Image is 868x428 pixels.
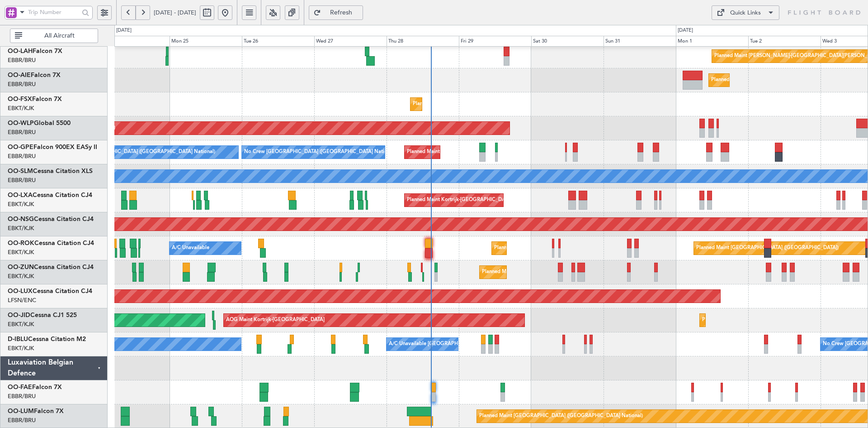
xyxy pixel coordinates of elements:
div: Tue 2 [748,36,821,47]
div: A/C Unavailable [172,241,209,255]
div: Wed 27 [314,36,387,47]
div: Planned Maint Kortrijk-[GEOGRAPHIC_DATA] [482,265,587,279]
span: OO-GPE [8,144,33,150]
div: Mon 1 [676,36,748,47]
div: No Crew [GEOGRAPHIC_DATA] ([GEOGRAPHIC_DATA] National) [244,145,396,159]
a: LFSN/ENC [8,296,36,304]
a: OO-LUXCessna Citation CJ4 [8,288,92,294]
div: Quick Links [730,9,761,18]
span: D-IBLU [8,336,28,342]
div: Mon 25 [170,36,242,47]
a: EBBR/BRU [8,128,36,136]
span: OO-FSX [8,96,32,102]
span: OO-JID [8,312,30,318]
span: OO-FAE [8,384,32,390]
a: OO-SLMCessna Citation XLS [8,168,93,174]
input: Trip Number [28,5,79,19]
a: OO-ZUNCessna Citation CJ4 [8,264,94,270]
span: OO-ZUN [8,264,34,270]
a: OO-JIDCessna CJ1 525 [8,312,77,318]
div: Sat 30 [531,36,604,47]
div: A/C Unavailable [GEOGRAPHIC_DATA]-[GEOGRAPHIC_DATA] [389,337,533,351]
a: OO-LUMFalcon 7X [8,408,64,414]
span: OO-LXA [8,192,33,198]
a: EBKT/KJK [8,272,34,280]
a: OO-NSGCessna Citation CJ4 [8,216,94,222]
span: OO-AIE [8,72,31,78]
a: OO-WLPGlobal 5500 [8,120,71,126]
a: EBBR/BRU [8,392,36,400]
a: EBKT/KJK [8,248,34,256]
a: EBKT/KJK [8,104,34,112]
div: Planned Maint [GEOGRAPHIC_DATA] ([GEOGRAPHIC_DATA] National) [479,409,643,423]
div: Planned Maint [GEOGRAPHIC_DATA] ([GEOGRAPHIC_DATA]) [711,73,854,87]
a: EBKT/KJK [8,320,34,328]
span: Refresh [323,10,360,16]
div: AOG Maint Kortrijk-[GEOGRAPHIC_DATA] [226,313,325,327]
a: D-IBLUCessna Citation M2 [8,336,86,342]
div: Planned Maint [GEOGRAPHIC_DATA] ([GEOGRAPHIC_DATA] National) [407,145,571,159]
div: Planned Maint Kortrijk-[GEOGRAPHIC_DATA] [407,193,512,207]
span: OO-LUX [8,288,33,294]
button: Quick Links [712,5,779,20]
div: Thu 28 [387,36,459,47]
button: Refresh [309,5,363,20]
span: [DATE] - [DATE] [154,9,196,17]
span: OO-LUM [8,408,34,414]
a: OO-ROKCessna Citation CJ4 [8,240,94,246]
a: EBBR/BRU [8,80,36,88]
div: No Crew [GEOGRAPHIC_DATA] ([GEOGRAPHIC_DATA] National) [64,145,215,159]
div: Planned Maint Kortrijk-[GEOGRAPHIC_DATA] [413,97,518,111]
button: All Aircraft [10,29,98,43]
span: All Aircraft [24,33,95,39]
div: Planned Maint Kortrijk-[GEOGRAPHIC_DATA] [702,313,807,327]
a: OO-AIEFalcon 7X [8,72,61,78]
a: EBBR/BRU [8,176,36,184]
a: OO-FAEFalcon 7X [8,384,62,390]
div: Tue 26 [242,36,314,47]
a: EBBR/BRU [8,152,36,160]
a: OO-LAHFalcon 7X [8,48,62,54]
span: OO-LAH [8,48,33,54]
a: EBBR/BRU [8,416,36,424]
a: OO-GPEFalcon 900EX EASy II [8,144,97,150]
div: Sun 24 [97,36,170,47]
div: Planned Maint Kortrijk-[GEOGRAPHIC_DATA] [494,241,599,255]
a: OO-LXACessna Citation CJ4 [8,192,92,198]
a: EBKT/KJK [8,224,34,232]
span: OO-NSG [8,216,34,222]
span: OO-SLM [8,168,33,174]
div: [DATE] [678,27,693,34]
div: Planned Maint [GEOGRAPHIC_DATA] ([GEOGRAPHIC_DATA]) [696,241,839,255]
span: OO-ROK [8,240,34,246]
a: EBBR/BRU [8,56,36,64]
span: OO-WLP [8,120,34,126]
a: EBKT/KJK [8,344,34,352]
div: [DATE] [116,27,132,34]
a: EBKT/KJK [8,200,34,208]
div: Sun 31 [604,36,676,47]
div: Fri 29 [459,36,531,47]
a: OO-FSXFalcon 7X [8,96,62,102]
